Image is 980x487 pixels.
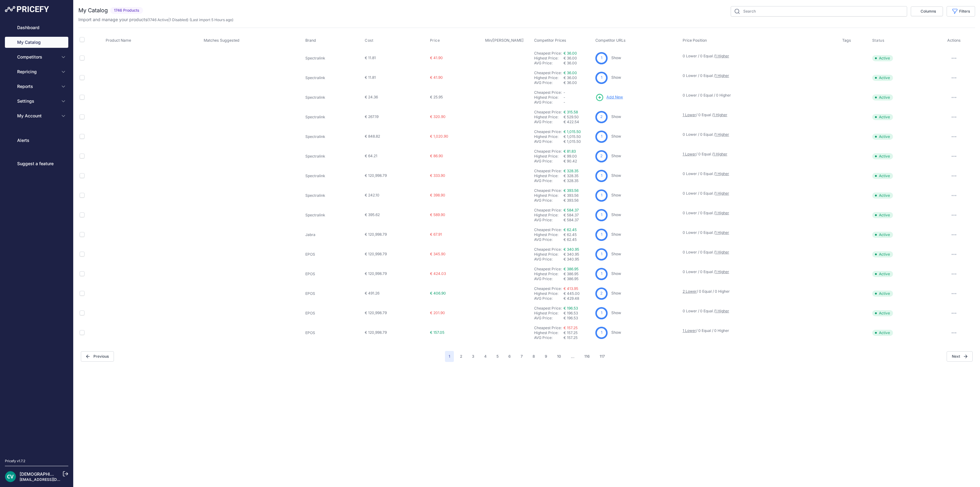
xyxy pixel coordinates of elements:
[305,291,351,296] p: EPOS
[430,330,444,335] span: € 157.05
[305,56,351,61] p: Spectralink
[601,232,602,238] span: 1
[683,328,696,333] a: 1 Lower
[493,351,502,362] button: Go to page 5
[5,96,68,107] button: Settings
[505,351,514,362] button: Go to page 6
[715,309,729,313] a: 1 Higher
[683,289,697,294] a: 2 Lower
[872,192,893,199] span: Active
[5,6,49,12] img: Pricefy Logo
[563,129,581,134] a: € 1,015.50
[563,267,579,271] a: € 386.95
[563,178,593,183] div: € 328.35
[305,154,351,159] p: Spectralink
[534,51,562,55] a: Cheapest Price:
[110,7,143,14] span: 1746 Products
[563,95,565,100] span: -
[204,38,239,43] span: Matches Suggested
[563,188,579,193] a: € 393.56
[5,37,68,48] a: My Catalog
[611,75,621,80] a: Show
[534,325,562,330] a: Cheapest Price:
[563,296,593,301] div: € 429.48
[563,286,578,291] a: € 413.95
[430,291,446,295] span: € 406.90
[5,22,68,451] nav: Sidebar
[365,38,375,43] button: Cost
[611,232,621,237] a: Show
[305,311,351,316] p: EPOS
[563,154,577,158] span: € 99.00
[563,272,579,276] span: € 386.95
[601,271,602,277] span: 1
[683,289,836,294] p: / 0 Equal / 0 Higher
[5,66,68,77] button: Repricing
[563,218,593,223] div: € 584.37
[430,38,440,43] span: Price
[534,115,563,120] div: Highest Price:
[715,230,729,235] a: 1 Higher
[5,110,68,121] button: My Account
[563,193,579,198] span: € 393.56
[563,208,579,212] a: € 584.37
[5,135,68,146] a: Alerts
[872,330,893,336] span: Active
[78,6,108,15] h2: My Catalog
[683,54,836,59] p: 0 Lower / 0 Equal /
[600,291,603,296] span: 2
[595,38,626,43] span: Competitor URLs
[305,213,351,218] p: Spectralink
[305,193,351,198] p: Spectralink
[430,173,445,178] span: € 333.90
[715,250,729,254] a: 1 Higher
[534,139,563,144] div: AVG Price:
[683,152,836,157] p: / 0 Equal /
[947,6,975,17] button: Filters
[715,211,729,215] a: 1 Higher
[611,271,621,276] a: Show
[715,191,729,196] a: 1 Higher
[534,173,563,178] div: Highest Price:
[5,22,68,33] a: Dashboard
[563,70,577,75] a: € 36.00
[305,75,351,80] p: Spectralink
[601,75,602,81] span: 1
[5,51,68,63] button: Competitors
[611,310,621,315] a: Show
[106,38,131,43] span: Product Name
[872,291,893,297] span: Active
[601,192,602,198] span: 1
[517,351,526,362] button: Go to page 7
[600,153,603,159] span: 2
[190,17,233,22] span: (Last import 5 Hours ago)
[563,247,579,252] a: € 340.95
[872,94,893,101] span: Active
[563,80,593,85] div: € 36.00
[485,38,524,43] span: Min/[PERSON_NAME]
[365,271,387,276] span: € 120,998.79
[534,198,563,203] div: AVG Price:
[872,38,884,43] span: Status
[365,173,387,178] span: € 120,998.79
[430,154,443,158] span: € 86.90
[563,257,593,262] div: € 340.95
[534,232,563,237] div: Highest Price:
[430,55,443,60] span: € 41.90
[305,330,351,335] p: EPOS
[365,134,380,139] span: € 848.82
[601,330,602,336] span: 1
[534,311,563,316] div: Highest Price:
[563,213,579,217] span: € 584.37
[534,296,563,301] div: AVG Price:
[683,250,836,255] p: 0 Lower / 0 Equal /
[534,247,562,252] a: Cheapest Price:
[683,38,707,43] span: Price Position
[534,188,562,193] a: Cheapest Price:
[534,120,563,124] div: AVG Price:
[534,154,563,159] div: Highest Price:
[563,149,576,154] a: € 81.83
[872,38,886,43] button: Status
[430,134,448,139] span: € 1,020.90
[534,257,563,262] div: AVG Price:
